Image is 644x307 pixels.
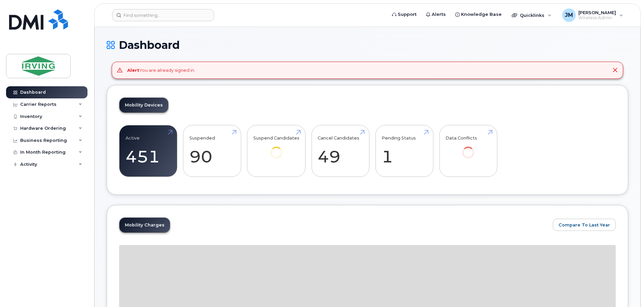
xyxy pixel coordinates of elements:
[126,129,171,173] a: Active 451
[127,67,139,73] strong: Alert
[189,129,235,173] a: Suspended 90
[253,129,299,167] a: Suspend Candidates
[445,129,491,167] a: Data Conflicts
[127,67,195,73] div: You are already signed in.
[119,218,170,233] a: Mobility Charges
[559,222,610,228] span: Compare To Last Year
[382,129,427,173] a: Pending Status 1
[119,98,168,113] a: Mobility Devices
[107,39,628,51] h1: Dashboard
[553,219,616,231] button: Compare To Last Year
[318,129,363,173] a: Cancel Candidates 49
